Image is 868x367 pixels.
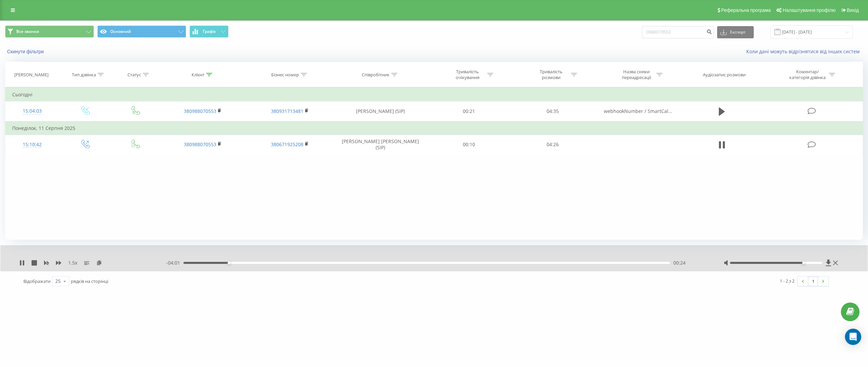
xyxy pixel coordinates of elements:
button: Графік [190,25,229,38]
div: Open Intercom Messenger [845,329,861,345]
span: Графік [203,29,216,34]
div: 15:04:03 [12,104,52,118]
input: Пошук за номером [642,26,714,38]
button: Все звонки [5,25,94,38]
a: 380988070553 [184,141,216,148]
td: Понеділок, 11 Серпня 2025 [5,121,863,135]
span: webhookNumber / SmartCal... [604,108,672,114]
div: [PERSON_NAME] [14,72,48,78]
div: Статус [127,72,141,78]
div: Клієнт [192,72,204,78]
div: 1 - 2 з 2 [780,277,794,284]
a: 380671925208 [271,141,303,148]
div: 25 [55,278,61,285]
span: 00:24 [673,259,686,266]
a: 380988070553 [184,108,216,114]
button: Скинути фільтри [5,49,47,55]
span: Налаштування профілю [783,7,835,13]
div: Співробітник [362,72,390,78]
td: 00:21 [427,101,511,121]
span: Відображати [23,278,51,284]
div: Accessibility label [803,262,805,264]
a: 380931713481 [271,108,303,114]
a: 1 [808,276,818,286]
button: Експорт [717,26,754,38]
td: 04:26 [511,135,595,154]
div: 15:10:42 [12,138,52,151]
td: Сьогодні [5,88,863,101]
span: 1.5 x [68,259,77,266]
div: Тривалість очікування [449,69,486,80]
div: Бізнес номер [271,72,299,78]
td: [PERSON_NAME] [PERSON_NAME] (SIP) [333,135,427,154]
div: Accessibility label [228,262,230,264]
td: [PERSON_NAME] (SIP) [333,101,427,121]
td: 00:10 [427,135,511,154]
span: рядків на сторінці [71,278,108,284]
span: Все звонки [16,29,39,34]
td: 04:35 [511,101,595,121]
div: Тип дзвінка [72,72,96,78]
div: Тривалість розмови [533,69,569,80]
a: Коли дані можуть відрізнятися вiд інших систем [746,48,863,55]
span: Вихід [847,7,859,13]
div: Коментар/категорія дзвінка [788,69,827,80]
div: Назва схеми переадресації [618,69,655,80]
button: Основний [97,25,186,38]
div: Аудіозапис розмови [703,72,746,78]
span: - 04:01 [166,259,183,266]
span: Реферальна програма [721,7,771,13]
